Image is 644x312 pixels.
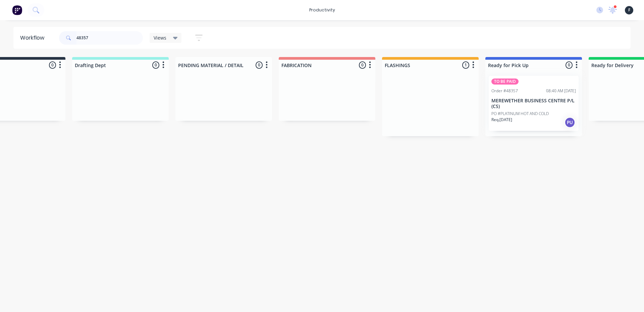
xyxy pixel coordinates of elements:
[12,5,22,15] img: Factory
[306,5,338,15] div: productivity
[76,31,143,45] input: Search for orders...
[628,7,630,13] span: F
[20,34,48,42] div: Workflow
[154,34,166,41] span: Views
